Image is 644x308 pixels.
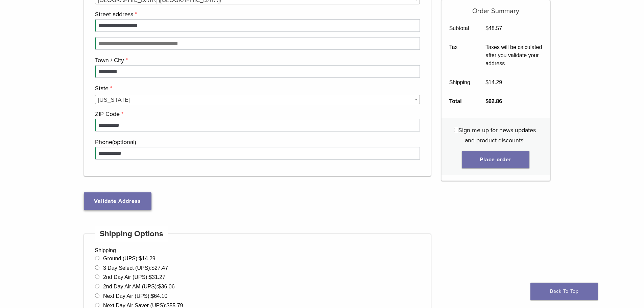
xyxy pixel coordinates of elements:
[103,274,165,280] label: 2nd Day Air (UPS):
[103,284,175,289] label: 2nd Day Air AM (UPS):
[95,95,420,104] span: State
[84,192,151,210] button: Validate Address
[95,9,419,19] label: Street address
[530,283,598,300] a: Back To Top
[95,55,419,65] label: Town / City
[485,98,502,104] bdi: 62.86
[458,126,536,144] span: Sign me up for news updates and product discounts!
[103,256,156,261] label: Ground (UPS):
[139,256,156,261] bdi: 14.29
[151,293,167,299] bdi: 64.10
[139,256,142,261] span: $
[478,38,550,73] td: Taxes will be calculated after you validate your address
[485,79,488,85] span: $
[151,265,168,271] bdi: 27.47
[158,284,161,289] span: $
[151,265,154,271] span: $
[462,151,529,168] button: Place order
[442,92,478,111] th: Total
[485,98,488,104] span: $
[485,25,502,31] bdi: 48.57
[442,73,478,92] th: Shipping
[442,38,478,73] th: Tax
[95,109,419,119] label: ZIP Code
[112,138,136,146] span: (optional)
[95,83,419,93] label: State
[158,284,175,289] bdi: 36.06
[103,265,168,271] label: 3 Day Select (UPS):
[485,25,488,31] span: $
[103,293,167,299] label: Next Day Air (UPS):
[151,293,154,299] span: $
[149,274,152,280] span: $
[442,0,550,15] h5: Order Summary
[485,79,502,85] bdi: 14.29
[95,137,419,147] label: Phone
[454,128,458,132] input: Sign me up for news updates and product discounts!
[95,95,420,104] span: Illinois
[442,19,478,38] th: Subtotal
[95,226,168,242] h4: Shipping Options
[149,274,165,280] bdi: 31.27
